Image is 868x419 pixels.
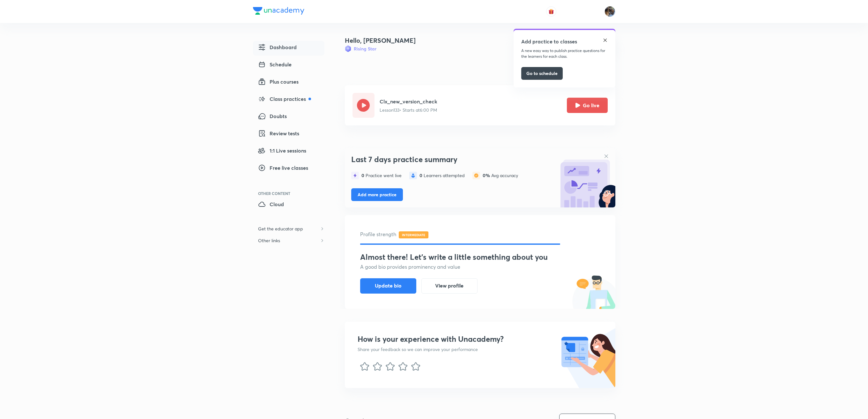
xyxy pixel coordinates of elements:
[361,172,366,178] span: 0
[253,58,324,73] a: Schedule
[253,7,304,15] img: Company Logo
[546,6,556,17] button: avatar
[419,172,424,178] span: 0
[253,75,324,90] a: Plus courses
[258,61,292,68] span: Schedule
[521,67,563,80] button: Go to schedule
[605,6,615,17] img: Chayan Mehta
[354,45,376,52] h6: Rising Star
[521,38,577,45] h5: Add practice to classes
[472,172,480,179] img: statistics
[358,334,504,344] h3: How is your experience with Unacademy?
[558,150,615,207] img: bg
[253,41,324,56] a: Dashboard
[483,173,518,178] div: Avg accuracy
[253,110,324,124] a: Doubts
[253,223,308,235] h6: Get the educator app
[253,7,304,16] a: Company Logo
[345,45,351,52] img: Badge
[361,173,402,178] div: Practice went live
[360,263,600,271] h5: A good bio provides prominency and value
[521,48,608,59] p: A new easy way to publish practice questions for the learners for each class.
[358,346,504,353] p: Share your feedback so we can improve your performance
[258,191,324,195] div: Other Content
[351,172,359,179] img: statistics
[253,93,324,107] a: Class practices
[258,164,308,172] span: Free live classes
[351,188,403,201] button: Add more practice
[380,107,437,113] p: Lesson 133 • Starts at 6:00 PM
[421,278,478,294] button: View profile
[567,98,608,113] button: Go live
[419,173,465,178] div: Learners attempted
[351,155,555,164] h3: Last 7 days practice summary
[345,36,416,45] h4: Hello, [PERSON_NAME]
[409,172,417,179] img: statistics
[548,9,554,14] img: avatar
[253,235,285,246] h6: Other links
[603,38,608,43] img: close
[483,172,491,178] span: 0%
[258,78,299,86] span: Plus courses
[253,127,324,142] a: Review tests
[258,43,297,51] span: Dashboard
[360,230,600,238] h5: Profile strength
[560,322,615,388] img: nps illustration
[360,278,416,294] button: Update bio
[258,112,287,120] span: Doubts
[380,98,437,105] h5: Clx_new_version_check
[258,95,311,103] span: Class practices
[253,198,324,213] a: Cloud
[258,147,306,154] span: 1:1 Live sessions
[253,161,324,176] a: Free live classes
[399,231,428,238] span: INTERMEDIATE
[360,252,600,262] h3: Almost there! Let's write a little something about you
[258,200,284,208] span: Cloud
[253,144,324,159] a: 1:1 Live sessions
[258,130,299,137] span: Review tests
